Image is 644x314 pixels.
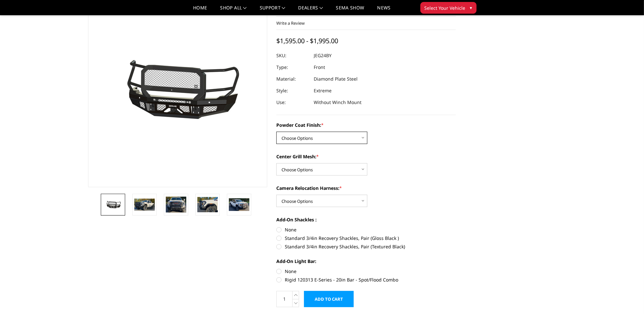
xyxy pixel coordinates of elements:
[336,6,364,15] a: SEMA Show
[276,153,456,160] label: Center Grill Mesh:
[470,4,472,11] span: ▾
[276,122,456,128] label: Powder Coat Finish:
[314,85,332,97] dd: Extreme
[377,6,390,15] a: News
[197,197,218,212] img: 2024-2025 GMC 2500-3500 - FT Series - Extreme Front Bumper
[420,2,477,14] button: Select Your Vehicle
[276,50,309,61] dt: SKU:
[611,283,644,314] iframe: Chat Widget
[276,268,456,275] label: None
[229,198,249,211] img: 2024-2025 GMC 2500-3500 - FT Series - Extreme Front Bumper
[276,216,456,223] label: Add-On Shackles :
[276,36,338,45] span: $1,595.00 - $1,995.00
[314,97,361,108] dd: Without Winch Mount
[276,85,309,97] dt: Style:
[304,291,354,307] input: Add to Cart
[425,5,466,11] span: Select Your Vehicle
[314,50,332,61] dd: JEG24BY
[314,73,358,85] dd: Diamond Plate Steel
[193,6,207,15] a: Home
[276,20,305,26] a: Write a Review
[134,199,155,211] img: 2024-2025 GMC 2500-3500 - FT Series - Extreme Front Bumper
[276,97,309,108] dt: Use:
[276,276,456,283] label: Rigid 120313 E-Series - 20in Bar - Spot/Flood Combo
[276,243,456,250] label: Standard 3/4in Recovery Shackles, Pair (Textured Black)
[276,73,309,85] dt: Material:
[276,61,309,73] dt: Type:
[314,61,325,73] dd: Front
[276,185,456,191] label: Camera Relocation Harness:
[276,235,456,242] label: Standard 3/4in Recovery Shackles, Pair (Gloss Black )
[103,200,123,209] img: 2024-2025 GMC 2500-3500 - FT Series - Extreme Front Bumper
[260,6,285,15] a: Support
[276,258,456,265] label: Add-On Light Bar:
[276,226,456,233] label: None
[298,6,323,15] a: Dealers
[220,6,247,15] a: shop all
[166,197,186,213] img: 2024-2025 GMC 2500-3500 - FT Series - Extreme Front Bumper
